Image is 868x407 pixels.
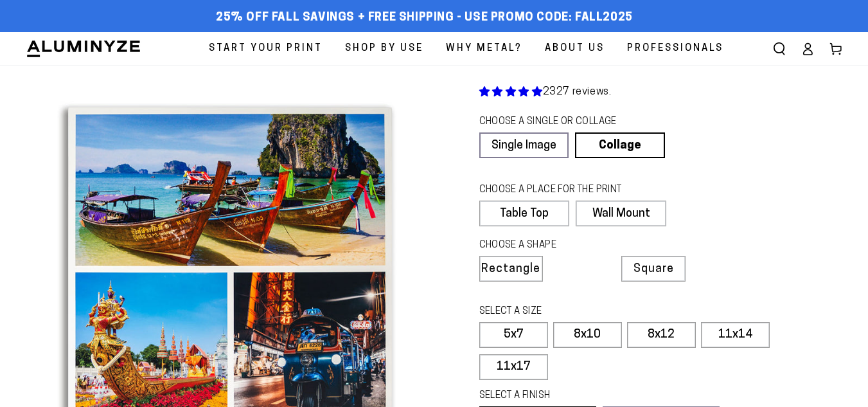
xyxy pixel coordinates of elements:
[479,322,548,348] label: 5x7
[199,32,332,65] a: Start Your Print
[545,40,605,57] span: About Us
[436,32,532,65] a: Why Metal?
[576,201,666,226] label: Wall Mount
[633,264,674,275] span: Square
[479,115,653,129] legend: CHOOSE A SINGLE OR COLLAGE
[209,40,323,57] span: Start Your Print
[617,32,733,65] a: Professionals
[446,40,522,57] span: Why Metal?
[575,132,665,158] a: Collage
[335,32,433,65] a: Shop By Use
[479,132,569,158] a: Single Image
[345,40,423,57] span: Shop By Use
[479,239,603,253] legend: CHOOSE A SHAPE
[535,32,614,65] a: About Us
[26,39,141,59] img: Aluminyze
[479,183,655,197] legend: CHOOSE A PLACE FOR THE PRINT
[216,11,633,25] span: 25% off FALL Savings + Free Shipping - Use Promo Code: FALL2025
[479,201,570,226] label: Table Top
[627,40,723,57] span: Professionals
[553,322,622,348] label: 8x10
[627,322,696,348] label: 8x12
[765,35,793,63] summary: Search our site
[481,264,540,275] span: Rectangle
[479,354,548,380] label: 11x17
[479,305,693,319] legend: SELECT A SIZE
[701,322,770,348] label: 11x14
[479,389,693,403] legend: SELECT A FINISH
